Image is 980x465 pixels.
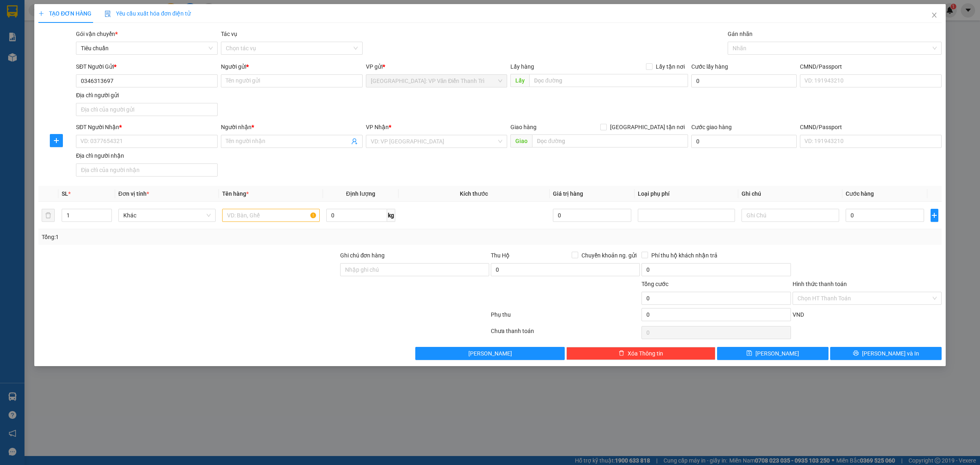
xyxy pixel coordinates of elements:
[510,124,537,130] span: Giao hàng
[619,350,624,357] span: delete
[371,75,503,87] span: Hà Nội: VP Văn Điển Thanh Trì
[81,42,213,54] span: Tiêu chuẩn
[566,347,715,360] button: deleteXóa Thông tin
[123,209,211,221] span: Khác
[42,232,378,241] div: Tổng: 1
[800,62,942,71] div: CMND/Passport
[76,151,218,160] div: Địa chỉ người nhận
[793,311,804,318] span: VND
[529,74,688,87] input: Dọc đường
[42,209,55,222] button: delete
[415,347,564,360] button: [PERSON_NAME]
[862,349,919,358] span: [PERSON_NAME] và In
[105,11,111,17] img: icon
[635,186,738,202] th: Loại phụ phí
[468,349,512,358] span: [PERSON_NAME]
[351,138,358,145] span: user-add
[76,103,218,116] input: Địa chỉ của người gửi
[510,74,529,87] span: Lấy
[222,209,319,222] input: VD: Bàn, Ghế
[387,209,395,222] span: kg
[76,123,218,132] div: SĐT Người Nhận
[846,190,874,197] span: Cước hàng
[691,63,728,70] label: Cước lấy hàng
[793,281,847,287] label: Hình thức thanh toán
[510,134,532,148] span: Giao
[931,212,938,219] span: plus
[76,91,218,100] div: Địa chỉ người gửi
[50,134,63,147] button: plus
[38,10,91,17] span: TẠO ĐƠN HÀNG
[691,74,797,87] input: Cước lấy hàng
[340,252,385,259] label: Ghi chú đơn hàng
[460,190,488,197] span: Kích thước
[553,190,583,197] span: Giá trị hàng
[728,31,753,37] label: Gán nhãn
[221,123,363,132] div: Người nhận
[648,251,721,260] span: Phí thu hộ khách nhận trả
[222,190,249,197] span: Tên hàng
[340,263,489,276] input: Ghi chú đơn hàng
[118,190,149,197] span: Đơn vị tính
[641,281,668,287] span: Tổng cước
[691,135,797,148] input: Cước giao hàng
[746,350,752,357] span: save
[653,62,688,71] span: Lấy tận nơi
[738,186,842,202] th: Ghi chú
[76,62,218,71] div: SĐT Người Gửi
[38,11,44,16] span: plus
[800,123,942,132] div: CMND/Passport
[931,209,938,222] button: plus
[346,190,375,197] span: Định lượng
[491,252,510,259] span: Thu Hộ
[553,209,631,222] input: 0
[578,251,640,260] span: Chuyển khoản ng. gửi
[366,62,508,71] div: VP gửi
[76,163,218,177] input: Địa chỉ của người nhận
[532,134,688,148] input: Dọc đường
[607,123,688,132] span: [GEOGRAPHIC_DATA] tận nơi
[50,137,62,144] span: plus
[742,209,839,222] input: Ghi Chú
[510,63,534,70] span: Lấy hàng
[62,190,68,197] span: SL
[490,310,641,324] div: Phụ thu
[853,350,859,357] span: printer
[490,326,641,341] div: Chưa thanh toán
[76,31,118,37] span: Gói vận chuyển
[105,10,191,17] span: Yêu cầu xuất hóa đơn điện tử
[755,349,799,358] span: [PERSON_NAME]
[923,4,946,27] button: Close
[366,124,389,130] span: VP Nhận
[221,62,363,71] div: Người gửi
[717,347,829,360] button: save[PERSON_NAME]
[931,12,938,18] span: close
[221,31,237,37] label: Tác vụ
[830,347,942,360] button: printer[PERSON_NAME] và In
[628,349,663,358] span: Xóa Thông tin
[691,124,732,130] label: Cước giao hàng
